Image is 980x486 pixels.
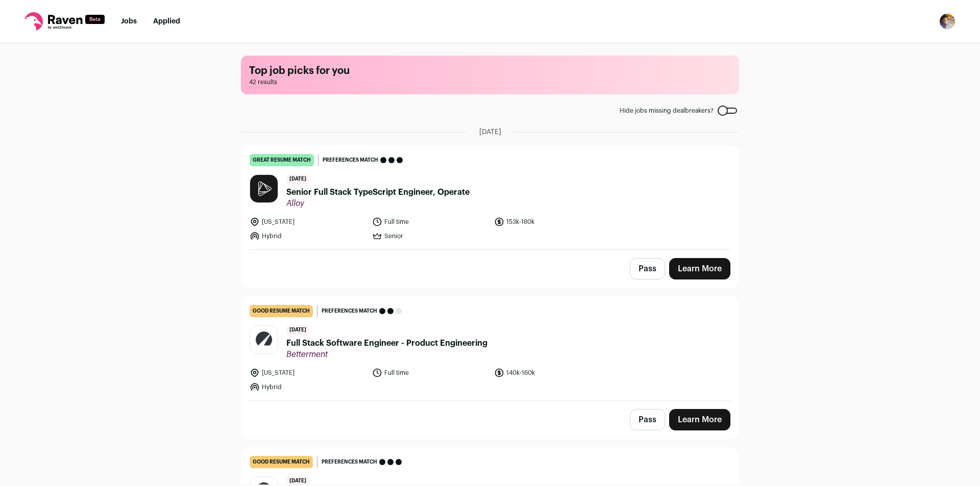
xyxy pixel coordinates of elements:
[286,325,309,335] span: [DATE]
[250,382,366,392] li: Hybrid
[250,231,366,241] li: Hybrid
[250,326,278,353] img: ce6b4ec29a3e5ecf8a49f66e5784279923d0786434d57c4afec6ce19aabc2219.jpg
[620,107,714,115] span: Hide jobs missing dealbreakers?
[286,186,470,198] span: Senior Full Stack TypeScript Engineer, Operate
[286,476,309,486] span: [DATE]
[939,13,955,30] img: 9184699-medium_jpg
[250,217,366,227] li: [US_STATE]
[494,368,610,378] li: 140k-160k
[372,217,488,227] li: Full time
[249,64,731,78] h1: Top job picks for you
[669,258,730,279] a: Learn More
[286,174,309,184] span: [DATE]
[121,18,137,25] a: Jobs
[250,456,313,468] div: good resume match
[286,198,470,209] span: Alloy
[939,13,955,30] button: Open dropdown
[372,231,488,241] li: Senior
[241,297,739,400] a: good resume match Preferences match [DATE] Full Stack Software Engineer - Product Engineering Bet...
[630,258,665,279] button: Pass
[153,18,180,25] a: Applied
[250,154,314,166] div: great resume match
[286,349,487,360] span: Betterment
[286,337,487,349] span: Full Stack Software Engineer - Product Engineering
[322,306,377,316] span: Preferences match
[249,78,731,86] span: 42 results
[250,175,278,202] img: d7722ef16e4bf543661a87cab42ed8f6f7dec1fe8d71afcc596382b4af0c6e4d.jpg
[479,127,501,137] span: [DATE]
[372,368,488,378] li: Full time
[241,146,739,249] a: great resume match Preferences match [DATE] Senior Full Stack TypeScript Engineer, Operate Alloy ...
[250,368,366,378] li: [US_STATE]
[494,217,610,227] li: 153k-180k
[322,457,377,467] span: Preferences match
[323,155,378,165] span: Preferences match
[669,409,730,430] a: Learn More
[630,409,665,430] button: Pass
[250,305,313,317] div: good resume match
